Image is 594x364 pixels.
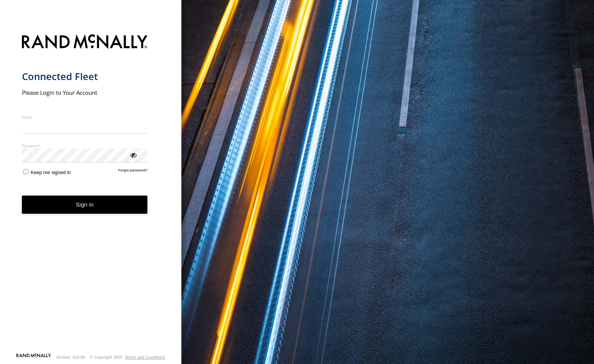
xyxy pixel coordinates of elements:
div: © Copyright 2025 - [90,355,165,359]
span: Keep me signed in [31,170,71,175]
form: main [22,30,160,353]
label: Password [22,143,148,148]
label: Email [22,114,148,120]
div: ViewPassword [129,151,137,159]
img: Rand McNally [22,33,148,52]
a: Visit our Website [16,353,51,361]
a: Terms and Conditions [125,355,165,359]
input: Keep me signed in [23,169,28,174]
button: Sign in [22,196,148,214]
a: Forgot password? [118,168,148,175]
h2: Please Login to Your Account [22,89,148,96]
h1: Connected Fleet [22,70,148,83]
div: Version: 310.00 [56,355,85,359]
